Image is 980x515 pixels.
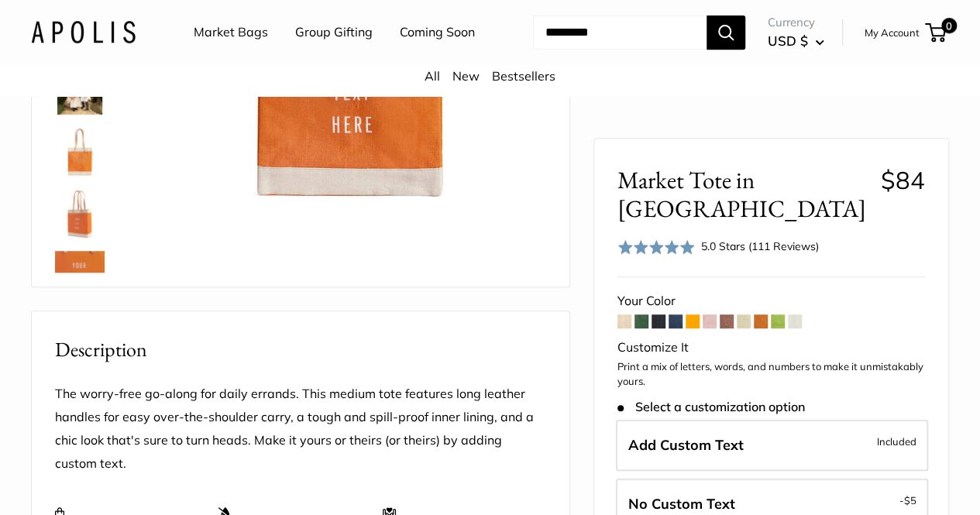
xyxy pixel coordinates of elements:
[877,432,916,451] span: Included
[52,124,108,180] a: description_Seal of authenticity printed on the backside of every bag.
[52,248,108,304] a: description_Custom printed text with eco-friendly ink.
[904,494,916,506] span: $5
[616,420,928,471] label: Add Custom Text
[941,18,957,33] span: 0
[865,23,920,42] a: My Account
[768,33,808,49] span: USD $
[55,127,105,177] img: description_Seal of authenticity printed on the backside of every bag.
[533,15,707,50] input: Search...
[55,251,105,300] img: description_Custom printed text with eco-friendly ink.
[55,189,105,239] img: Market Tote in Citrus
[617,400,804,414] span: Select a customization option
[768,29,824,53] button: USD $
[617,235,819,258] div: 5.0 Stars (111 Reviews)
[628,436,744,454] span: Add Custom Text
[617,359,925,390] p: Print a mix of letters, words, and numbers to make it unmistakably yours.
[52,186,108,242] a: Market Tote in Citrus
[899,491,916,510] span: -
[707,15,745,50] button: Search
[617,336,925,359] div: Customize It
[425,68,440,84] a: All
[927,23,946,42] a: 0
[628,495,735,513] span: No Custom Text
[492,68,555,84] a: Bestsellers
[452,68,480,84] a: New
[194,21,268,44] a: Market Bags
[55,335,546,365] h2: Description
[701,238,819,255] div: 5.0 Stars (111 Reviews)
[295,21,373,44] a: Group Gifting
[55,383,546,476] p: The worry-free go-along for daily errands. This medium tote features long leather handles for eas...
[617,290,925,313] div: Your Color
[31,21,136,43] img: Apolis
[617,166,869,223] span: Market Tote in [GEOGRAPHIC_DATA]
[768,12,824,33] span: Currency
[400,21,475,44] a: Coming Soon
[881,165,925,195] span: $84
